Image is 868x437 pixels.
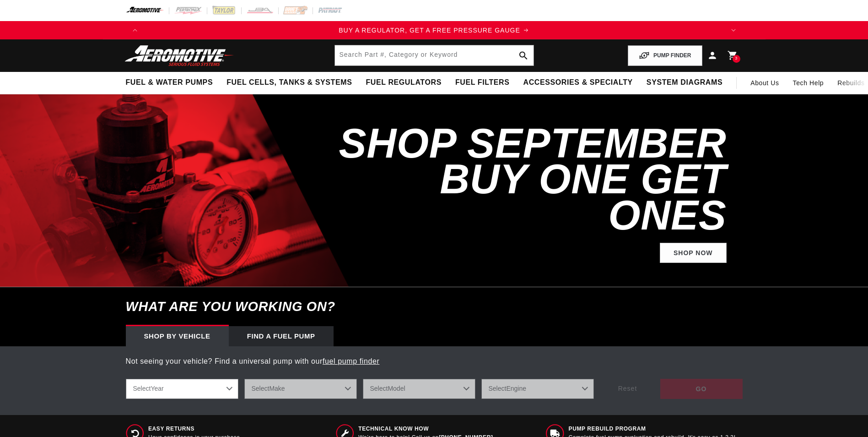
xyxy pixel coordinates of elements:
h2: SHOP SEPTEMBER BUY ONE GET ONES [335,126,727,234]
span: Pump Rebuild program [569,425,736,433]
button: Translation missing: en.sections.announcements.previous_announcement [126,21,144,39]
span: Fuel Filters [455,78,510,87]
summary: Accessories & Specialty [517,72,640,93]
a: About Us [744,72,786,94]
button: search button [513,45,534,66]
div: Announcement [144,25,724,35]
span: Fuel Cells, Tanks & Systems [226,78,352,87]
span: Tech Help [793,78,824,88]
button: PUMP FINDER [628,45,702,66]
span: Rebuilds [837,78,864,88]
button: Translation missing: en.sections.announcements.next_announcement [724,21,743,39]
summary: Fuel Cells, Tanks & Systems [220,72,359,93]
span: Accessories & Specialty [523,78,633,87]
a: fuel pump finder [323,357,379,365]
span: 3 [735,55,738,63]
div: 1 of 4 [144,25,724,35]
a: Shop Now [660,243,727,263]
span: Fuel Regulators [366,78,441,87]
summary: Fuel Regulators [359,72,448,93]
img: Aeromotive [122,45,237,66]
a: BUY A REGULATOR, GET A FREE PRESSURE GAUGE [144,25,724,35]
summary: Fuel & Water Pumps [119,72,220,93]
h6: What are you working on? [103,287,766,326]
summary: System Diagrams [640,72,729,93]
select: Engine [481,379,594,399]
span: BUY A REGULATOR, GET A FREE PRESSURE GAUGE [339,27,520,34]
span: Easy Returns [148,425,242,433]
div: Shop by vehicle [126,326,229,346]
summary: Tech Help [786,72,831,94]
span: Technical Know How [358,425,493,433]
select: Model [363,379,475,399]
select: Make [244,379,357,399]
slideshow-component: Translation missing: en.sections.announcements.announcement_bar [103,21,766,39]
span: System Diagrams [647,78,722,87]
select: Year [126,379,238,399]
span: About Us [750,79,779,87]
span: Fuel & Water Pumps [126,78,213,87]
summary: Fuel Filters [448,72,517,93]
input: Search by Part Number, Category or Keyword [335,45,534,66]
div: Find a Fuel Pump [229,326,334,346]
p: Not seeing your vehicle? Find a universal pump with our [126,355,743,367]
